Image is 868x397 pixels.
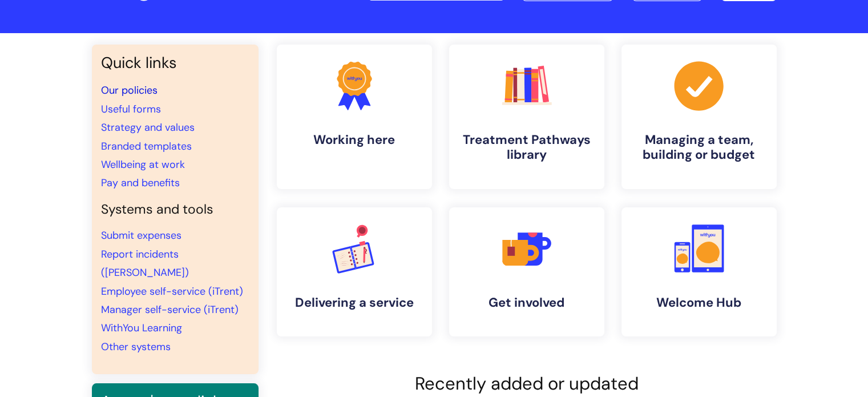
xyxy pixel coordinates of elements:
[101,102,161,116] a: Useful forms
[458,295,595,310] h4: Get involved
[101,284,243,298] a: Employee self-service (iTrent)
[449,45,604,189] a: Treatment Pathways library
[631,133,768,163] h4: Managing a team, building or budget
[286,295,423,310] h4: Delivering a service
[449,207,604,336] a: Get involved
[101,340,171,354] a: Other systems
[101,202,249,218] h4: Systems and tools
[458,133,595,163] h4: Treatment Pathways library
[101,321,182,335] a: WithYou Learning
[277,207,432,336] a: Delivering a service
[101,303,239,316] a: Manager self-service (iTrent)
[101,228,181,242] a: Submit expenses
[101,247,189,279] a: Report incidents ([PERSON_NAME])
[621,207,777,336] a: Welcome Hub
[277,45,432,189] a: Working here
[631,295,768,310] h4: Welcome Hub
[101,139,192,153] a: Branded templates
[101,158,185,171] a: Wellbeing at work
[101,83,158,97] a: Our policies
[101,54,249,72] h3: Quick links
[621,45,777,189] a: Managing a team, building or budget
[286,133,423,147] h4: Working here
[277,373,777,394] h2: Recently added or updated
[101,176,180,190] a: Pay and benefits
[101,121,195,134] a: Strategy and values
